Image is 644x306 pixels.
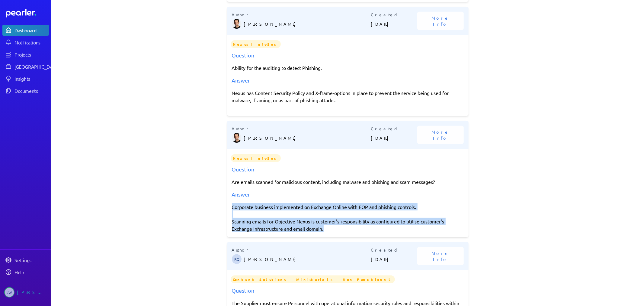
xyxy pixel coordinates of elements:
[232,76,464,84] div: Answer
[371,11,417,18] p: Created
[14,269,48,275] div: Help
[244,253,371,265] p: [PERSON_NAME]
[2,85,49,96] a: Documents
[425,129,457,141] span: More Info
[14,27,48,33] div: Dashboard
[371,18,417,30] p: [DATE]
[2,25,49,36] a: Dashboard
[17,287,47,298] div: [PERSON_NAME]
[14,257,48,263] div: Settings
[232,203,464,210] p: Corporate business implemented on Exchange Online with EOP and phishing controls.
[4,287,14,298] span: Jeremy Williams
[232,190,464,198] div: Answer
[232,218,464,232] p: Scanning emails for Objective Nexus is customer's responsibility as configured to utilise custome...
[232,51,464,59] div: Question
[2,267,49,278] a: Help
[2,255,49,265] a: Settings
[14,51,48,57] div: Projects
[371,253,417,265] p: [DATE]
[244,18,371,30] p: [PERSON_NAME]
[14,88,48,94] div: Documents
[2,49,49,60] a: Projects
[2,61,49,72] a: [GEOGRAPHIC_DATA]
[232,286,464,295] div: Question
[425,15,457,27] span: More Info
[371,247,417,253] p: Created
[232,11,371,18] p: Author
[232,254,242,264] span: Robert Craig
[232,178,464,185] p: Are emails scanned for malicious content, including malware and phishing and scam messages?
[232,19,242,29] img: James Layton
[371,125,417,132] p: Created
[231,40,281,48] span: Nexus InfoSec
[231,154,281,162] span: Nexus InfoSec
[417,247,464,265] button: More Info
[232,89,464,104] p: Nexus has Content Security Policy and X-frame-options in place to prevent the service being used ...
[2,73,49,84] a: Insights
[232,247,371,253] p: Author
[417,126,464,144] button: More Info
[371,132,417,144] p: [DATE]
[417,12,464,30] button: More Info
[231,275,395,283] span: Content Solutions - Ministerials - Non Functional
[2,285,49,300] a: JW[PERSON_NAME]
[2,37,49,48] a: Notifications
[244,132,371,144] p: [PERSON_NAME]
[14,39,48,45] div: Notifications
[232,125,371,132] p: Author
[6,9,49,18] a: Dashboard
[14,63,59,70] div: [GEOGRAPHIC_DATA]
[232,64,464,71] p: Ability for the auditing to detect Phishing.
[232,133,242,143] img: James Layton
[14,76,48,82] div: Insights
[232,165,464,173] div: Question
[425,250,457,262] span: More Info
